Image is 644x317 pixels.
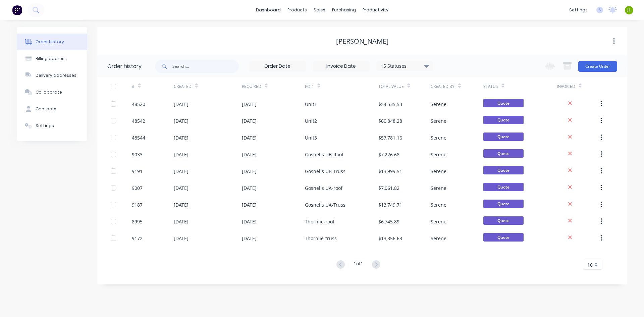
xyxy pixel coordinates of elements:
[378,184,399,192] div: $7,061.82
[378,235,402,242] div: $13,356.63
[12,5,22,15] img: Factory
[132,201,143,208] div: 9187
[431,117,446,124] div: Serene
[36,106,56,112] div: Contacts
[378,168,402,175] div: $13,999.51
[174,168,189,175] div: [DATE]
[242,77,305,96] div: Required
[132,101,145,108] div: 48520
[483,183,524,191] span: Quote
[36,56,67,62] div: Billing address
[483,200,524,208] span: Quote
[378,117,402,124] div: $60,848.28
[174,218,189,225] div: [DATE]
[242,201,257,208] div: [DATE]
[132,84,135,90] div: #
[305,134,317,141] div: Unit3
[174,151,189,158] div: [DATE]
[305,101,317,108] div: Unit1
[132,117,145,124] div: 48542
[305,77,378,96] div: PO #
[359,5,392,15] div: productivity
[242,134,257,141] div: [DATE]
[17,117,87,134] button: Settings
[431,235,446,242] div: Serene
[305,117,317,124] div: Unit2
[174,117,189,124] div: [DATE]
[431,218,446,225] div: Serene
[174,84,192,90] div: Created
[431,101,446,108] div: Serene
[483,84,498,90] div: Status
[36,39,64,45] div: Order history
[354,260,363,270] div: 1 of 1
[378,134,402,141] div: $57,781.16
[174,235,189,242] div: [DATE]
[566,5,591,15] div: settings
[483,216,524,225] span: Quote
[17,34,87,50] button: Order history
[242,151,257,158] div: [DATE]
[36,123,54,129] div: Settings
[132,151,143,158] div: 9033
[431,134,446,141] div: Serene
[242,117,257,124] div: [DATE]
[17,101,87,117] button: Contacts
[132,134,145,141] div: 48544
[305,201,345,208] div: Gosnells UA-Truss
[587,261,593,268] span: 10
[17,50,87,67] button: Billing address
[378,218,399,225] div: $6,745.89
[305,218,334,225] div: Thornlie-roof
[242,84,261,90] div: Required
[483,133,524,141] span: Quote
[378,84,404,90] div: Total Value
[431,168,446,175] div: Serene
[431,184,446,192] div: Serene
[174,101,189,108] div: [DATE]
[253,5,284,15] a: dashboard
[132,218,143,225] div: 8995
[305,151,343,158] div: Gosnells UB-Roof
[284,5,310,15] div: products
[431,151,446,158] div: Serene
[132,168,143,175] div: 9191
[174,201,189,208] div: [DATE]
[17,84,87,101] button: Collaborate
[557,84,575,90] div: Invoiced
[431,201,446,208] div: Serene
[36,89,62,95] div: Collaborate
[172,60,239,73] input: Search...
[305,168,345,175] div: Gosnells UB-Truss
[431,84,454,90] div: Created By
[17,67,87,84] button: Delivery addresses
[305,84,314,90] div: PO #
[132,77,174,96] div: #
[305,235,337,242] div: Thornlie-truss
[132,184,143,192] div: 9007
[107,62,142,70] div: Order history
[242,235,257,242] div: [DATE]
[242,101,257,108] div: [DATE]
[483,166,524,174] span: Quote
[329,5,359,15] div: purchasing
[378,151,399,158] div: $7,226.68
[174,77,242,96] div: Created
[36,72,76,78] div: Delivery addresses
[483,116,524,124] span: Quote
[313,61,369,71] input: Invoice Date
[242,218,257,225] div: [DATE]
[483,233,524,242] span: Quote
[627,7,631,13] span: JL
[431,77,483,96] div: Created By
[557,77,599,96] div: Invoiced
[483,99,524,107] span: Quote
[336,37,389,45] div: [PERSON_NAME]
[174,184,189,192] div: [DATE]
[305,184,342,192] div: Gosnells UA-roof
[483,77,557,96] div: Status
[378,101,402,108] div: $54,535.53
[578,61,617,72] button: Create Order
[377,62,433,70] div: 15 Statuses
[378,201,402,208] div: $13,749.71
